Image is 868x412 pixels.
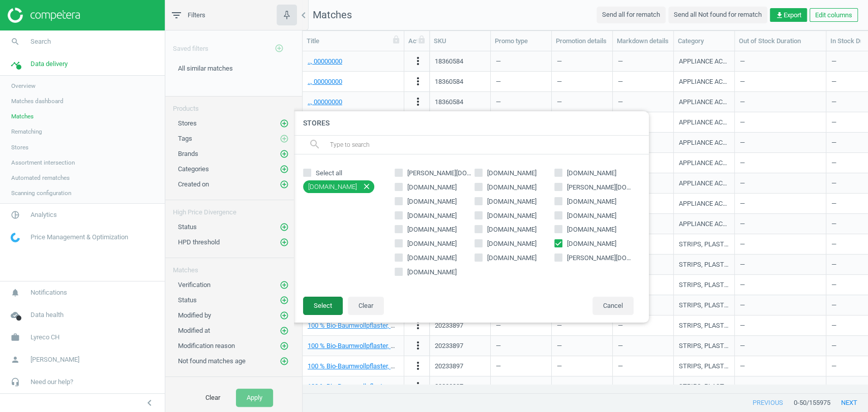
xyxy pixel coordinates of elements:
button: add_circle_outline [279,179,289,189]
span: Matches [11,112,34,120]
span: Analytics [31,210,57,219]
div: Data [165,377,302,394]
i: person [6,350,25,369]
i: add_circle_outline [280,119,289,128]
span: [PERSON_NAME] [31,355,79,364]
img: ajHJNr6hYgQAAAAASUVORK5CYII= [8,8,80,23]
span: Brands [178,150,198,157]
span: Assortment intersection [11,159,75,167]
span: Price Management & Optimization [31,233,128,242]
div: Products [165,97,302,113]
span: Need our help? [31,377,73,387]
span: Status [178,223,197,231]
i: add_circle_outline [280,357,289,366]
span: Overview [11,82,36,90]
span: All similar matches [178,65,233,72]
button: add_circle_outline [279,118,289,129]
button: add_circle_outline [269,38,289,59]
span: Tags [178,135,192,142]
i: add_circle_outline [275,44,284,53]
i: add_circle_outline [280,149,289,159]
span: Lyreco CH [31,333,59,342]
span: Search [31,37,51,46]
button: add_circle_outline [279,356,289,366]
span: Status [178,296,197,304]
i: add_circle_outline [280,280,289,290]
span: Modified at [178,327,210,334]
i: chevron_left [143,397,156,409]
i: add_circle_outline [280,165,289,174]
i: work [6,328,25,347]
span: Modification reason [178,342,235,350]
button: chevron_left [137,396,162,409]
span: Verification [178,281,211,289]
div: High Price Divergence [165,200,302,217]
i: add_circle_outline [280,341,289,351]
span: Notifications [31,288,67,297]
i: filter_list [170,9,183,21]
span: Stores [11,143,28,151]
span: Created on [178,180,209,188]
span: Matches dashboard [11,97,64,105]
span: Rematching [11,128,42,136]
div: Saved filters [165,30,302,59]
span: Stores [178,119,197,127]
span: Data delivery [31,59,68,69]
span: Filters [188,11,205,20]
button: add_circle_outline [279,164,289,174]
button: Clear [195,389,231,407]
span: Automated rematches [11,174,70,182]
i: pie_chart_outlined [6,205,25,225]
span: Categories [178,165,209,173]
button: add_circle_outline [279,326,289,336]
span: HPD threshold [178,238,220,246]
button: add_circle_outline [279,222,289,232]
i: timeline [6,54,25,74]
i: add_circle_outline [280,296,289,305]
i: cloud_done [6,305,25,325]
span: Not found matches age [178,357,246,365]
button: add_circle_outline [279,149,289,159]
i: add_circle_outline [280,134,289,143]
button: add_circle_outline [279,310,289,321]
img: wGWNvw8QSZomAAAAABJRU5ErkJggg== [11,233,20,242]
i: add_circle_outline [280,326,289,335]
i: add_circle_outline [280,238,289,247]
i: search [6,32,25,51]
i: headset_mic [6,372,25,392]
span: Modified by [178,311,211,319]
i: add_circle_outline [280,180,289,189]
div: Matches [165,258,302,275]
i: notifications [6,283,25,302]
i: add_circle_outline [280,311,289,320]
button: add_circle_outline [279,341,289,351]
span: Data health [31,310,64,320]
button: add_circle_outline [279,280,289,290]
h4: Stores [293,111,649,135]
button: add_circle_outline [279,134,289,144]
button: Apply [236,389,273,407]
button: add_circle_outline [279,295,289,305]
span: Scanning configuration [11,189,71,197]
button: add_circle_outline [279,237,289,247]
i: add_circle_outline [280,223,289,232]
